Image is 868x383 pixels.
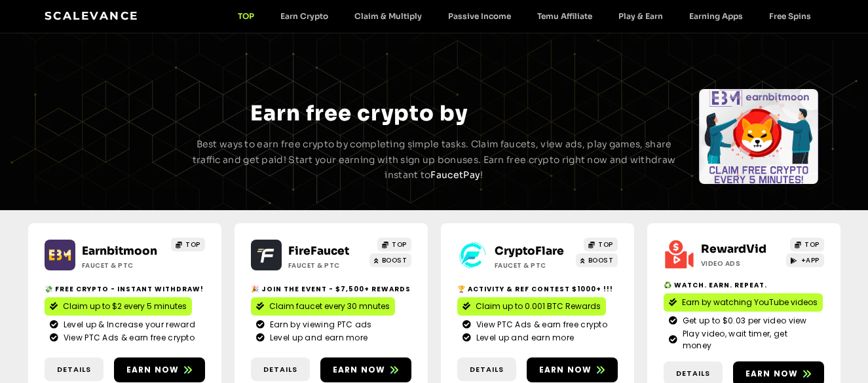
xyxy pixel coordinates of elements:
[584,238,618,251] a: TOP
[435,11,524,21] a: Passive Income
[185,240,200,249] span: TOP
[679,315,807,327] span: Get up to $0.03 per video view
[333,364,386,376] span: Earn now
[263,364,297,375] span: Details
[377,238,411,251] a: TOP
[473,319,607,331] span: View PTC Ads & earn free crypto
[45,357,104,382] a: Details
[804,240,820,249] span: TOP
[756,11,824,21] a: Free Spins
[476,301,601,312] span: Claim up to 0.001 BTC Rewards
[225,11,267,21] a: TOP
[60,332,195,344] span: View PTC Ads & earn free crypto
[457,284,618,294] h2: 🏆 Activity & ref contest $1000+ !!!
[267,11,341,21] a: Earn Crypto
[801,255,820,265] span: +APP
[679,328,819,352] span: Play video, wait timer, get money
[114,357,205,382] a: Earn now
[676,368,710,379] span: Details
[251,357,310,382] a: Details
[225,11,824,21] nav: Menu
[288,261,370,270] h2: Faucet & PTC
[457,357,516,382] a: Details
[288,244,349,258] a: FireFaucet
[495,261,576,270] h2: Faucet & PTC
[790,238,824,251] a: TOP
[701,259,783,268] h2: Video ads
[126,364,179,376] span: Earn now
[598,240,613,249] span: TOP
[664,280,824,290] h2: ♻️ Watch. Earn. Repeat.
[786,253,824,267] a: +APP
[701,242,766,256] a: RewardVid
[45,9,139,22] a: Scalevance
[457,297,606,316] a: Claim up to 0.001 BTC Rewards
[576,253,618,267] a: BOOST
[369,253,411,267] a: BOOST
[745,368,799,380] span: Earn now
[45,284,205,294] h2: 💸 Free crypto - Instant withdraw!
[269,301,390,312] span: Claim faucet every 30 mnutes
[605,11,676,21] a: Play & Earn
[495,244,564,258] a: CryptoFlare
[382,255,407,265] span: BOOST
[470,364,504,375] span: Details
[527,357,618,382] a: Earn now
[82,244,157,258] a: Earnbitmoon
[524,11,605,21] a: Temu Affiliate
[250,100,468,126] span: Earn free crypto by
[267,332,368,344] span: Level up and earn more
[682,297,818,308] span: Earn by watching YouTube videos
[430,169,480,181] a: FaucetPay
[191,137,678,183] p: Best ways to earn free crypto by completing simple tasks. Claim faucets, view ads, play games, sh...
[392,240,407,249] span: TOP
[63,301,187,312] span: Claim up to $2 every 5 minutes
[699,89,818,184] div: Slides
[664,293,823,312] a: Earn by watching YouTube videos
[251,284,411,294] h2: 🎉 Join the event - $7,500+ Rewards
[82,261,164,270] h2: Faucet & PTC
[341,11,435,21] a: Claim & Multiply
[57,364,91,375] span: Details
[676,11,756,21] a: Earning Apps
[171,238,205,251] a: TOP
[267,319,372,331] span: Earn by viewing PTC ads
[473,332,575,344] span: Level up and earn more
[251,297,395,316] a: Claim faucet every 30 mnutes
[49,89,168,184] div: Slides
[60,319,195,331] span: Level up & Increase your reward
[45,297,192,316] a: Claim up to $2 every 5 minutes
[320,357,411,382] a: Earn now
[588,255,614,265] span: BOOST
[539,364,592,376] span: Earn now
